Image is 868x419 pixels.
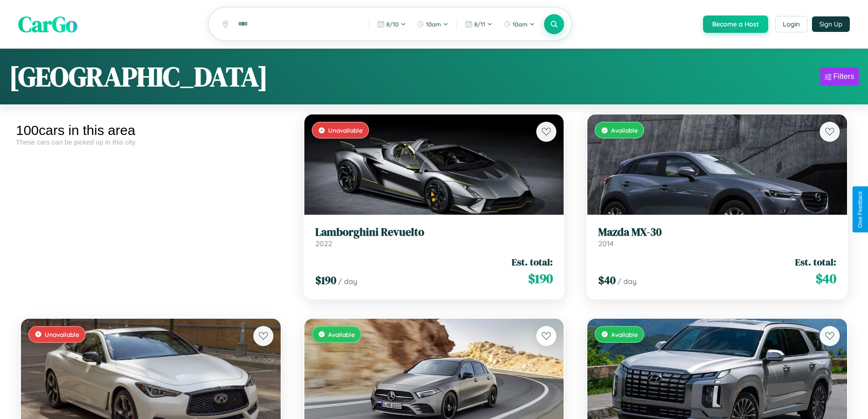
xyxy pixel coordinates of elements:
button: Become a Host [703,16,768,33]
div: These cars can be picked up in this city. [16,138,286,146]
a: Mazda MX-302014 [598,226,836,248]
span: / day [338,277,357,286]
button: 8/10 [373,17,411,31]
div: 100 cars in this area [16,123,286,138]
button: Sign Up [812,16,850,32]
div: Filters [833,72,854,81]
span: 10am [513,21,528,28]
span: 8 / 10 [386,21,399,28]
span: Available [611,331,638,338]
span: $ 40 [816,269,836,288]
button: Filters [820,67,859,86]
span: 10am [426,21,441,28]
h3: Lamborghini Revuelto [315,226,553,239]
span: 2022 [315,239,332,248]
button: Login [775,16,807,32]
span: Unavailable [328,126,363,134]
span: 2014 [598,239,614,248]
span: Available [328,331,355,338]
span: $ 190 [528,269,553,288]
span: $ 190 [315,273,336,288]
span: CarGo [18,9,77,39]
span: $ 40 [598,273,616,288]
span: Unavailable [45,331,79,338]
h3: Mazda MX-30 [598,226,836,239]
h1: [GEOGRAPHIC_DATA] [9,58,268,95]
span: Est. total: [512,255,553,269]
a: Lamborghini Revuelto2022 [315,226,553,248]
button: 10am [499,17,539,31]
div: Give Feedback [857,191,863,228]
button: 8/11 [461,17,497,31]
span: 8 / 11 [474,21,485,28]
span: Est. total: [795,255,836,269]
span: Available [611,126,638,134]
button: 10am [412,17,453,31]
span: / day [617,277,637,286]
